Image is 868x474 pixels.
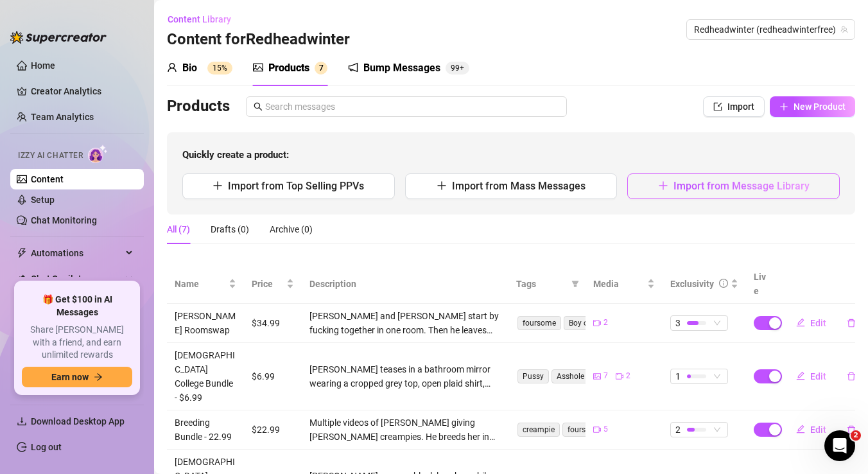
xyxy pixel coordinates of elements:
[31,215,97,225] a: Chat Monitoring
[254,102,263,111] span: search
[847,372,856,381] span: delete
[675,369,681,383] span: 1
[796,425,805,434] span: edit
[31,60,55,71] a: Home
[847,425,856,434] span: delete
[446,62,469,75] sup: 126
[551,369,589,383] span: Asshole
[837,366,866,387] button: delete
[851,430,861,441] span: 2
[268,60,309,76] div: Products
[309,309,501,337] div: [PERSON_NAME] and [PERSON_NAME] start by fucking together in one room. Then he leaves the room to...
[88,145,108,163] img: AI Chatter
[703,96,765,117] button: Import
[603,370,608,382] span: 7
[244,343,302,410] td: $6.99
[794,101,846,112] span: New Product
[309,362,501,391] div: [PERSON_NAME] teases in a bathroom mirror wearing a cropped grey top, open plaid shirt, and green...
[779,102,788,111] span: plus
[616,373,623,380] span: video-camera
[770,96,855,117] button: New Product
[517,369,549,383] span: Pussy
[31,268,122,289] span: Chat Copilot
[31,195,55,205] a: Setup
[31,416,125,426] span: Download Desktop App
[348,62,358,73] span: notification
[405,173,618,199] button: Import from Mass Messages
[167,265,244,304] th: Name
[167,9,241,30] button: Content Library
[182,173,395,199] button: Import from Top Selling PPVs
[211,222,249,236] div: Drafts (0)
[847,319,856,328] span: delete
[22,324,132,362] span: Share [PERSON_NAME] with a friend, and earn unlimited rewards
[516,277,566,291] span: Tags
[22,294,132,319] span: 🎁 Get $100 in AI Messages
[673,180,810,192] span: Import from Message Library
[837,419,866,440] button: delete
[31,81,134,101] a: Creator Analytics
[228,180,364,192] span: Import from Top Selling PPVs
[17,248,27,258] span: thunderbolt
[18,150,83,162] span: Izzy AI Chatter
[593,277,645,291] span: Media
[17,416,27,426] span: download
[675,423,681,437] span: 2
[603,423,608,435] span: 5
[593,319,601,327] span: video-camera
[593,426,601,434] span: video-camera
[627,173,840,199] button: Import from Message Library
[253,62,263,73] span: picture
[252,277,284,291] span: Price
[840,26,848,33] span: team
[837,313,866,333] button: delete
[265,100,559,114] input: Search messages
[810,425,826,435] span: Edit
[244,410,302,450] td: $22.99
[658,180,668,191] span: plus
[167,96,230,117] h3: Products
[31,442,62,452] a: Log out
[207,62,232,75] sup: 15%
[270,222,313,236] div: Archive (0)
[167,343,244,410] td: [DEMOGRAPHIC_DATA] College Bundle - $6.99
[603,317,608,329] span: 2
[796,371,805,380] span: edit
[571,280,579,288] span: filter
[167,410,244,450] td: Breeding Bundle - 22.99
[167,304,244,343] td: [PERSON_NAME] Roomswap
[31,243,122,263] span: Automations
[213,180,223,191] span: plus
[31,112,94,122] a: Team Analytics
[786,366,837,387] button: Edit
[182,60,197,76] div: Bio
[694,20,847,39] span: Redheadwinter (redheadwinterfree)
[363,60,440,76] div: Bump Messages
[810,318,826,328] span: Edit
[586,265,663,304] th: Media
[31,174,64,184] a: Content
[786,419,837,440] button: Edit
[452,180,586,192] span: Import from Mass Messages
[94,373,103,382] span: arrow-right
[437,180,447,191] span: plus
[17,274,25,283] img: Chat Copilot
[309,416,501,444] div: Multiple videos of [PERSON_NAME] giving [PERSON_NAME] creampies. He breeds her in multiple positi...
[713,102,722,111] span: import
[51,372,89,382] span: Earn now
[746,265,778,304] th: Live
[796,318,805,327] span: edit
[593,373,601,380] span: picture
[562,423,606,437] span: foursome
[244,265,302,304] th: Price
[569,274,582,294] span: filter
[244,304,302,343] td: $34.99
[670,277,714,291] div: Exclusivity
[167,62,177,73] span: user
[508,265,586,304] th: Tags
[182,149,289,161] strong: Quickly create a product:
[786,313,837,333] button: Edit
[319,64,324,73] span: 7
[175,277,226,291] span: Name
[22,367,132,387] button: Earn nowarrow-right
